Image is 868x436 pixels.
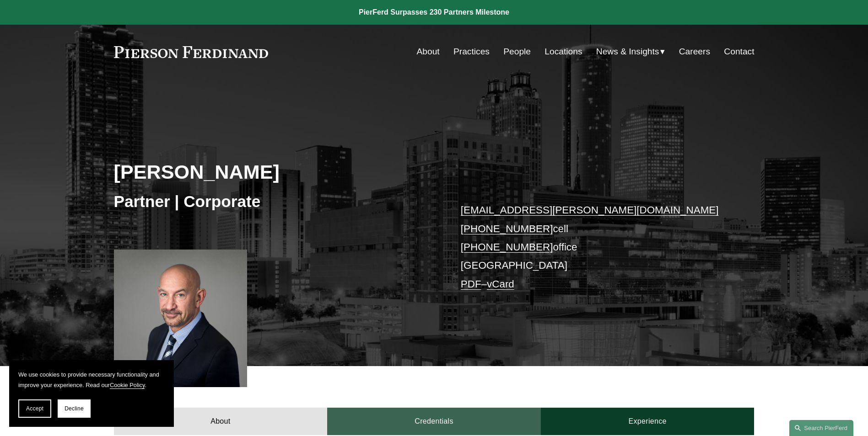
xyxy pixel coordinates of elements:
[58,399,91,418] button: Decline
[461,204,719,216] a: [EMAIL_ADDRESS][PERSON_NAME][DOMAIN_NAME]
[453,43,490,60] a: Practices
[789,420,853,436] a: Search this site
[65,405,84,412] span: Decline
[18,399,51,418] button: Accept
[114,191,434,212] h3: Partner | Corporate
[114,160,434,184] h2: [PERSON_NAME]
[461,278,481,290] a: PDF
[596,44,659,60] span: News & Insights
[596,43,665,60] a: folder dropdown
[26,405,43,412] span: Accept
[461,241,553,253] a: [PHONE_NUMBER]
[487,278,514,290] a: vCard
[9,360,174,427] section: Cookie banner
[18,369,165,390] p: We use cookies to provide necessary functionality and improve your experience. Read our .
[417,43,440,60] a: About
[461,201,728,293] p: cell office [GEOGRAPHIC_DATA] –
[724,43,754,60] a: Contact
[541,408,755,435] a: Experience
[110,382,145,388] a: Cookie Policy
[461,223,553,234] a: [PHONE_NUMBER]
[679,43,710,60] a: Careers
[545,43,582,60] a: Locations
[327,408,541,435] a: Credentials
[503,43,531,60] a: People
[114,408,328,435] a: About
